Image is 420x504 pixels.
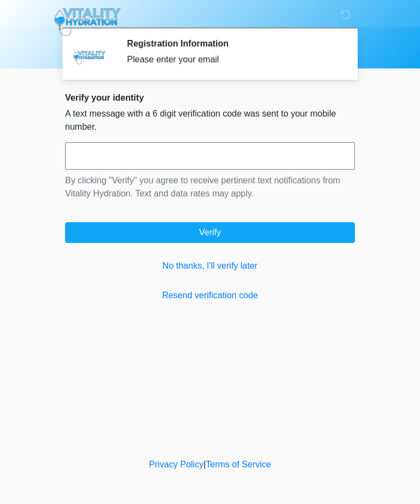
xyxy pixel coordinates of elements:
[54,8,121,36] img: Vitality Hydration Logo
[65,289,355,302] a: Resend verification code
[149,460,204,469] a: Privacy Policy
[65,174,355,200] p: By clicking "Verify" you agree to receive pertinent text notifications from Vitality Hydration. T...
[203,460,206,469] a: |
[65,259,355,273] a: No thanks, I'll verify later
[65,107,355,134] p: A text message with a 6 digit verification code was sent to your mobile number.
[127,53,339,66] div: Please enter your email
[206,460,271,469] a: Terms of Service
[65,222,355,243] button: Verify
[65,92,355,103] h2: Verify your identity
[73,38,106,71] img: Agent Avatar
